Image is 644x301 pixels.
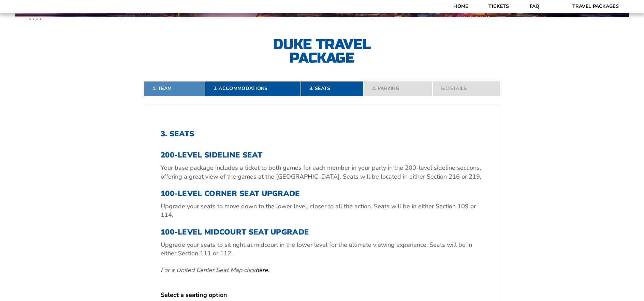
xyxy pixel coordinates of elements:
h3: 200-Level Sideline Seat [161,151,483,160]
img: CBS Sports Thanksgiving Classic [20,3,50,33]
h3: 100-Level Corner Seat Upgrade [161,189,483,198]
a: 2. Accommodations [205,81,301,96]
h3: 100-Level Midcourt Seat Upgrade [161,228,483,237]
em: For a United Center Seat Map click . [161,266,269,274]
label: Select a seating option [161,291,483,299]
p: Your base package includes a ticket to both games for each member in your party in the 200-level ... [161,164,483,181]
a: 1. Team [144,81,205,96]
a: here [255,266,268,274]
p: Upgrade your seats to sit right at midcourt in the lower level for the ultimate viewing experienc... [161,241,483,258]
h2: Duke Travel Package [247,37,397,65]
p: Upgrade your seats to move down to the lower level, closer to all the action. Seats will be in ei... [161,202,483,219]
h2: 3. Seats [161,130,483,138]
